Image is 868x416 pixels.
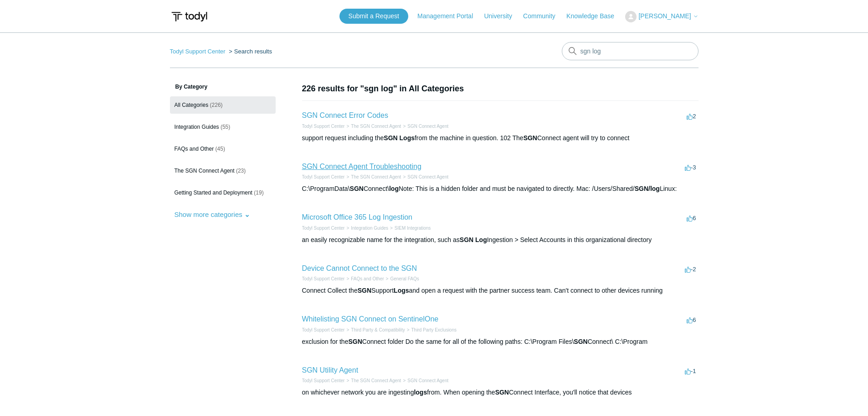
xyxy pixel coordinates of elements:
li: SIEM Integrations [388,225,431,232]
li: Search results [227,48,272,55]
em: logs [414,389,427,396]
a: The SGN Connect Agent [351,124,401,129]
a: Todyl Support Center [302,378,345,383]
span: All Categories [175,102,209,108]
em: SGN [350,185,364,192]
a: The SGN Connect Agent (23) [170,162,276,179]
h3: By Category [170,83,276,91]
li: The SGN Connect Agent [344,123,401,130]
li: Third Party Exclusions [405,326,457,333]
span: (23) [236,168,246,174]
span: (55) [221,124,230,130]
li: Todyl Support Center [170,48,227,55]
span: -3 [685,164,696,171]
em: Logs [394,287,409,294]
em: log [389,185,399,192]
span: 2 [687,113,696,120]
a: SGN Connect Agent Troubleshooting [302,163,421,170]
div: support request including the from the machine in question. 102 The Connect agent will try to con... [302,133,699,143]
a: Todyl Support Center [302,124,345,129]
li: SGN Connect Agent [401,174,448,180]
a: Todyl Support Center [170,48,226,55]
li: Third Party & Compatibility [344,326,405,333]
li: Todyl Support Center [302,123,345,130]
li: Todyl Support Center [302,377,345,384]
span: (19) [254,190,263,196]
em: SGN [495,389,509,396]
li: SGN Connect Agent [401,123,448,130]
span: (226) [210,102,223,108]
em: SGN [358,287,371,294]
a: Knowledge Base [566,11,623,21]
a: Getting Started and Deployment (19) [170,184,276,201]
span: -1 [685,368,696,374]
a: Third Party & Compatibility [351,327,405,332]
li: General FAQs [384,275,419,282]
a: Device Cannot Connect to the SGN [302,264,417,272]
span: Integration Guides [175,124,219,130]
a: Todyl Support Center [302,276,345,281]
em: SGN Log [460,236,487,243]
a: Community [523,11,565,21]
a: Integration Guides [351,226,388,231]
a: University [484,11,521,21]
div: an easily recognizable name for the integration, such as Ingestion > Select Accounts in this orga... [302,235,699,245]
a: SIEM Integrations [395,226,431,231]
a: Todyl Support Center [302,226,345,231]
a: Integration Guides (55) [170,118,276,136]
a: SGN Utility Agent [302,366,359,374]
div: Connect Collect the Support and open a request with the partner success team. Can't connect to ot... [302,286,699,295]
input: Search [562,42,699,60]
a: Todyl Support Center [302,174,345,179]
li: The SGN Connect Agent [344,377,401,384]
a: General FAQs [390,276,419,281]
h1: 226 results for "sgn log" in All Categories [302,83,699,95]
a: The SGN Connect Agent [351,174,401,179]
span: The SGN Connect Agent [175,168,235,174]
div: exclusion for the Connect folder Do the same for all of the following paths: C:\Program Files\ Co... [302,337,699,347]
li: The SGN Connect Agent [344,174,401,180]
a: Todyl Support Center [302,327,345,332]
span: 6 [687,316,696,323]
li: Todyl Support Center [302,275,345,282]
li: Todyl Support Center [302,326,345,333]
li: Todyl Support Center [302,174,345,180]
img: Todyl Support Center Help Center home page [170,8,209,25]
em: SGN [348,338,362,345]
a: Submit a Request [339,9,408,24]
button: [PERSON_NAME] [625,11,698,22]
a: FAQs and Other [351,276,384,281]
a: SGN Connect Agent [407,378,448,383]
button: Show more categories [170,206,255,223]
a: Microsoft Office 365 Log Ingestion [302,213,413,221]
a: SGN Connect Agent [407,124,448,129]
a: All Categories (226) [170,96,276,114]
a: Third Party Exclusions [411,327,457,332]
li: SGN Connect Agent [401,377,448,384]
span: -2 [685,266,696,273]
li: Todyl Support Center [302,225,345,232]
div: on whichever network you are ingesting from. When opening the Connect Interface, you'll notice th... [302,388,699,397]
span: (45) [216,146,225,152]
a: FAQs and Other (45) [170,140,276,158]
span: 6 [687,215,696,221]
span: [PERSON_NAME] [638,12,691,20]
em: SGN [524,134,537,142]
li: FAQs and Other [344,275,384,282]
div: C:\ProgramData\ Connect\ Note: This is a hidden folder and must be navigated to directly. Mac: /U... [302,184,699,194]
span: FAQs and Other [175,146,214,152]
em: SGN/log [635,185,660,192]
em: SGN [574,338,587,345]
a: The SGN Connect Agent [351,378,401,383]
a: Whitelisting SGN Connect on SentinelOne [302,315,439,323]
em: SGN Logs [384,134,415,142]
a: Management Portal [417,11,482,21]
span: Getting Started and Deployment [175,190,252,196]
li: Integration Guides [344,225,388,232]
a: SGN Connect Agent [407,174,448,179]
a: SGN Connect Error Codes [302,111,388,119]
